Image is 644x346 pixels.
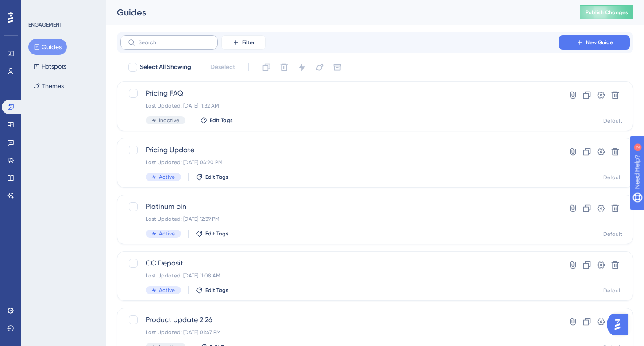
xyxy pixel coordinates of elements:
[28,21,62,28] div: ENGAGEMENT
[196,287,228,294] button: Edit Tags
[21,2,55,13] span: Need Help?
[205,173,228,181] span: Edit Tags
[202,59,243,75] button: Deselect
[242,39,255,46] span: Filter
[146,159,534,166] div: Last Updated: [DATE] 04:20 PM
[146,258,534,269] span: CC Deposit
[159,230,175,237] span: Active
[146,88,534,99] span: Pricing FAQ
[196,230,228,237] button: Edit Tags
[146,272,534,279] div: Last Updated: [DATE] 11:08 AM
[200,117,233,124] button: Edit Tags
[139,39,210,46] input: Search
[205,287,228,294] span: Edit Tags
[159,173,175,181] span: Active
[117,6,558,19] div: Guides
[146,102,534,109] div: Last Updated: [DATE] 11:32 AM
[146,145,534,155] span: Pricing Update
[146,201,534,212] span: Platinum bin
[28,58,72,74] button: Hotspots
[159,117,179,124] span: Inactive
[580,5,633,19] button: Publish Changes
[607,311,633,338] iframe: UserGuiding AI Assistant Launcher
[603,117,622,124] div: Default
[205,230,228,237] span: Edit Tags
[140,62,191,73] span: Select All Showing
[210,117,233,124] span: Edit Tags
[146,215,534,223] div: Last Updated: [DATE] 12:39 PM
[210,62,235,73] span: Deselect
[559,35,630,50] button: New Guide
[146,329,534,336] div: Last Updated: [DATE] 01:47 PM
[603,231,622,238] div: Default
[28,39,67,55] button: Guides
[62,4,64,12] div: 2
[221,35,266,50] button: Filter
[159,287,175,294] span: Active
[586,39,613,46] span: New Guide
[586,9,628,16] span: Publish Changes
[28,78,69,94] button: Themes
[146,315,534,325] span: Product Update 2.26
[603,287,622,294] div: Default
[603,174,622,181] div: Default
[196,173,228,181] button: Edit Tags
